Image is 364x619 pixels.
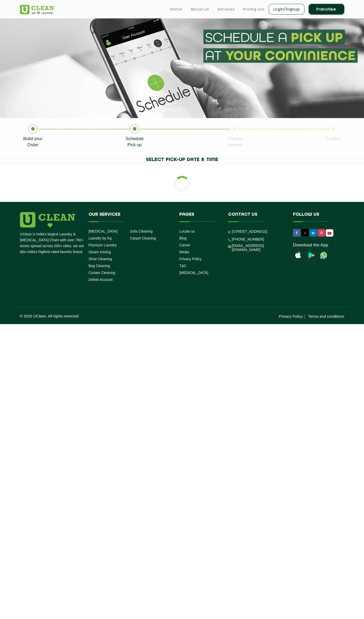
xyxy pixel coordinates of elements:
[326,136,341,142] p: Confirm
[89,257,112,261] a: Shoe Cleaning
[179,243,190,247] a: Career
[89,278,113,282] a: Delete Account
[89,212,172,222] h4: Our Services
[89,243,117,247] a: Premium Laundry
[279,314,302,318] a: Privacy Policy
[293,212,338,222] h4: Follow us
[20,212,75,227] img: logo.png
[232,237,264,241] a: [PHONE_NUMBER]
[179,212,220,222] h4: Pages
[179,264,186,268] a: T&C
[130,236,156,240] a: Carpet Cleaning
[179,250,189,254] a: Media
[130,229,152,233] a: Sofa Cleaning
[89,271,115,275] a: Curtain Cleaning
[20,231,85,255] p: UClean is India's largest Laundry & [MEDICAL_DATA] Chain with over 700+ stores spread across 200+...
[319,250,329,260] img: UClean Laundry and Dry Cleaning
[37,154,328,165] h1: SELECT PICK-UP DATE & TIME
[217,6,235,12] a: Services
[191,6,209,12] a: About us
[293,250,303,260] img: apple-icon.png
[89,250,111,254] a: Steam Ironing
[306,250,316,260] img: playstoreicon.png
[308,314,344,318] a: Terms and conditions
[179,229,195,233] a: Locate us
[89,229,118,233] a: [MEDICAL_DATA]
[179,257,202,261] a: Privacy Policy
[89,264,110,268] a: Bag Cleaning
[243,6,265,12] a: Pricing List
[326,231,333,236] img: UClean Laundry and Dry Cleaning
[309,4,344,15] a: Franchise
[125,136,144,148] p: Schedule Pick up
[179,236,186,240] a: Blog
[170,6,182,12] a: Home
[227,136,242,148] p: Choose Address
[293,243,328,248] a: Download the App
[232,244,285,252] a: [EMAIL_ADDRESS][DOMAIN_NAME]
[20,5,54,14] img: UClean Laundry and Dry Cleaning
[228,212,285,222] h4: Contact us
[179,271,208,275] a: [MEDICAL_DATA]
[20,314,182,318] p: © 2025 UClean. All rights reserved
[232,229,285,235] p: [STREET_ADDRESS]
[89,236,112,240] a: Laundry by Kg
[269,4,304,15] a: Login/Signup
[23,136,43,148] p: Build your Order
